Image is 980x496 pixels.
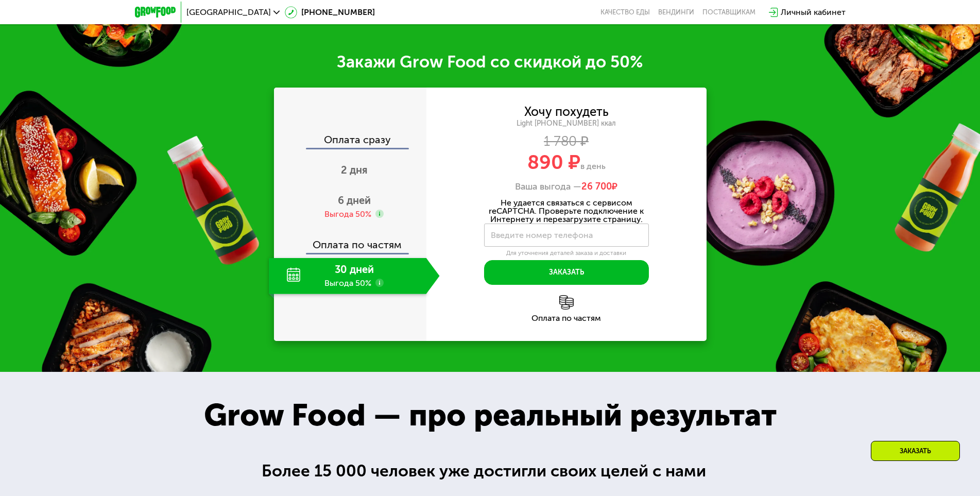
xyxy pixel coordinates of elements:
div: 1 780 ₽ [426,136,707,147]
img: l6xcnZfty9opOoJh.png [559,295,574,310]
span: 2 дня [341,164,368,176]
div: Не удается связаться с сервисом reCAPTCHA. Проверьте подключение к Интернету и перезагрузите стра... [484,199,649,224]
div: поставщикам [702,8,755,16]
button: Заказать [484,260,649,285]
span: в день [580,161,606,171]
div: Grow Food — про реальный результат [181,397,799,433]
div: Оплата по частям [275,229,426,253]
a: Качество еды [600,8,650,16]
div: Оплата сразу [275,134,426,148]
span: ₽ [581,181,617,193]
span: 26 700 [581,181,612,192]
span: 890 ₽ [527,150,580,174]
div: Ваша выгода — [426,181,707,193]
div: Личный кабинет [781,6,846,19]
div: Light [PHONE_NUMBER] ккал [426,119,707,128]
a: Вендинги [658,8,694,16]
div: Хочу похудеть [524,106,609,117]
label: Введите номер телефона [491,232,593,238]
a: [PHONE_NUMBER] [285,6,375,19]
div: Более 15 000 человек уже достигли своих целей с нами [262,461,719,481]
div: Оплата по частям [426,314,707,322]
div: Выгода 50% [324,209,371,220]
div: Заказать [871,441,960,461]
div: Для уточнения деталей заказа и доставки [484,249,649,258]
span: [GEOGRAPHIC_DATA] [186,8,271,16]
span: 6 дней [338,194,371,207]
